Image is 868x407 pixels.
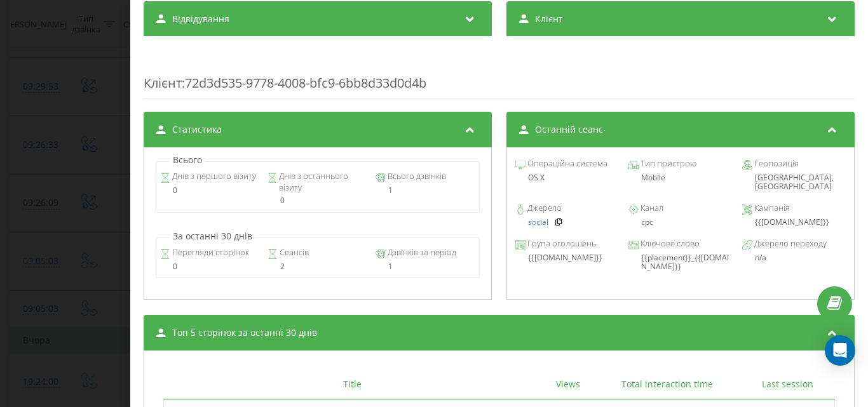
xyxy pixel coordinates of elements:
div: {{[DOMAIN_NAME]}} [515,253,619,262]
span: Клієнт [144,74,182,91]
div: 2 [268,262,368,271]
div: Mobile [628,173,732,182]
span: Тип пристрою [639,157,696,170]
span: Операційна система [526,157,607,170]
div: OS X [515,173,619,182]
span: Джерело [526,202,562,215]
th: Views [541,370,594,399]
span: Канал [639,202,663,215]
th: Total interaction time [594,370,740,399]
div: 0 [160,262,261,271]
a: social [528,218,548,227]
span: Останній сеанс [535,123,603,136]
p: Всього [170,154,205,166]
span: Клієнт [535,13,563,25]
th: Last session [740,370,835,399]
span: Геопозиція [752,157,799,170]
span: Статистика [172,123,222,136]
span: Кампанія [752,202,790,215]
div: n/a [755,253,846,262]
div: 0 [160,186,261,195]
div: 1 [376,186,476,195]
div: {{placement}}_{{[DOMAIN_NAME]}} [628,253,732,272]
div: 1 [376,262,476,271]
div: : 72d3d535-9778-4008-bfc9-6bb8d33d0d4b [144,49,855,99]
th: Title [163,370,542,399]
span: Сеансів [278,246,309,259]
span: Топ 5 сторінок за останні 30 днів [172,326,317,339]
div: 0 [268,196,368,205]
span: Відвідування [172,13,229,25]
div: Open Intercom Messenger [825,335,855,366]
div: cpc [628,218,732,227]
div: [GEOGRAPHIC_DATA], [GEOGRAPHIC_DATA] [742,173,846,192]
span: Перегляди сторінок [170,246,249,259]
span: Днів з першого візиту [170,170,256,183]
span: Дзвінків за період [386,246,456,259]
span: Днів з останнього візиту [277,170,368,193]
span: Джерело переходу [752,237,827,250]
span: Група оголошень [526,237,596,250]
span: Всього дзвінків [386,170,446,183]
span: Ключове слово [639,237,700,250]
div: {{[DOMAIN_NAME]}} [742,218,846,227]
p: За останні 30 днів [170,230,255,243]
